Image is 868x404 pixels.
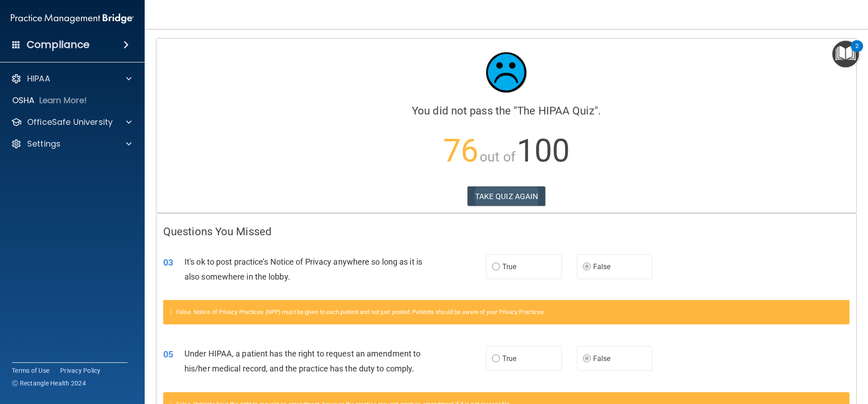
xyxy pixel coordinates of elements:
input: True [492,264,500,271]
p: Settings [27,138,61,149]
p: OSHA [12,95,35,106]
span: It's ok to post practice’s Notice of Privacy anywhere so long as it is also somewhere in the lobby. [184,257,422,281]
p: OfficeSafe University [27,117,113,128]
span: Under HIPAA, a patient has the right to request an amendment to his/her medical record, and the p... [184,349,420,373]
span: Ⓒ Rectangle Health 2024 [12,379,86,388]
a: Privacy Policy [60,366,101,375]
span: True [502,354,516,363]
a: Settings [11,138,132,149]
span: False. Notice of Privacy Practices (NPP) must be given to each patient and not just posted. Patie... [176,309,545,315]
button: Open Resource Center, 2 new notifications [832,41,859,67]
span: 76 [443,132,478,169]
span: True [502,262,516,271]
span: 03 [163,257,173,268]
a: OfficeSafe University [11,117,132,128]
input: False [583,356,591,362]
span: The HIPAA Quiz [517,105,594,117]
p: HIPAA [27,73,50,84]
button: TAKE QUIZ AGAIN [467,186,546,206]
p: Learn More! [39,95,87,106]
h4: Questions You Missed [163,226,849,238]
span: out of [480,149,515,165]
span: 100 [517,132,570,169]
a: HIPAA [11,73,132,84]
span: False [593,354,611,363]
h4: Compliance [27,38,90,51]
span: False [593,262,611,271]
a: Terms of Use [12,366,49,375]
input: False [583,264,591,271]
span: 05 [163,349,173,360]
div: 2 [855,46,859,58]
img: PMB logo [11,10,134,28]
input: True [492,356,500,362]
img: sad_face.ecc698e2.jpg [479,45,533,100]
h4: You did not pass the " ". [163,105,849,117]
